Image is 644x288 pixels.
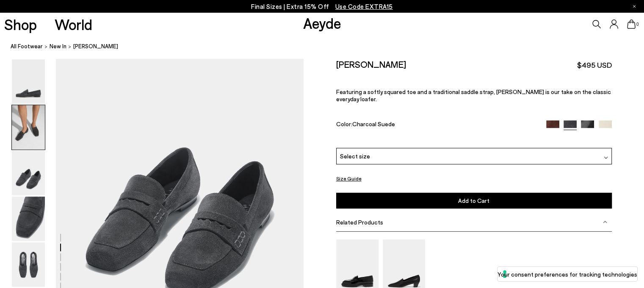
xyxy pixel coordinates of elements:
a: Shop [4,17,37,32]
span: Related Products [336,219,383,226]
a: New In [50,42,66,51]
img: svg%3E [603,220,607,224]
img: Lana Suede Loafers - Image 5 [12,242,45,287]
p: Featuring a softly squared toe and a traditional saddle strap, [PERSON_NAME] is our take on the c... [336,88,612,102]
span: Add to Cart [458,197,489,204]
img: Lana Suede Loafers - Image 3 [12,151,45,195]
h2: [PERSON_NAME] [336,59,406,69]
img: Lana Suede Loafers - Image 4 [12,197,45,241]
span: 0 [636,22,640,27]
button: Your consent preferences for tracking technologies [498,267,637,281]
span: New In [50,43,66,50]
span: $495 USD [577,60,612,70]
span: Select size [340,152,370,161]
img: Lana Suede Loafers - Image 2 [12,105,45,150]
span: Navigate to /collections/ss25-final-sizes [335,3,393,10]
button: Add to Cart [336,193,612,208]
a: Aeyde [303,14,341,32]
a: World [55,17,92,32]
a: 0 [627,19,636,29]
nav: breadcrumb [11,36,644,59]
span: Charcoal Suede [352,120,395,127]
p: Final Sizes | Extra 15% Off [251,1,393,12]
label: Your consent preferences for tracking technologies [498,270,637,279]
img: svg%3E [604,155,608,160]
img: Lana Suede Loafers - Image 1 [12,59,45,104]
span: [PERSON_NAME] [73,42,118,51]
a: All Footwear [11,42,43,51]
div: Color: [336,120,537,130]
button: Size Guide [336,173,362,184]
